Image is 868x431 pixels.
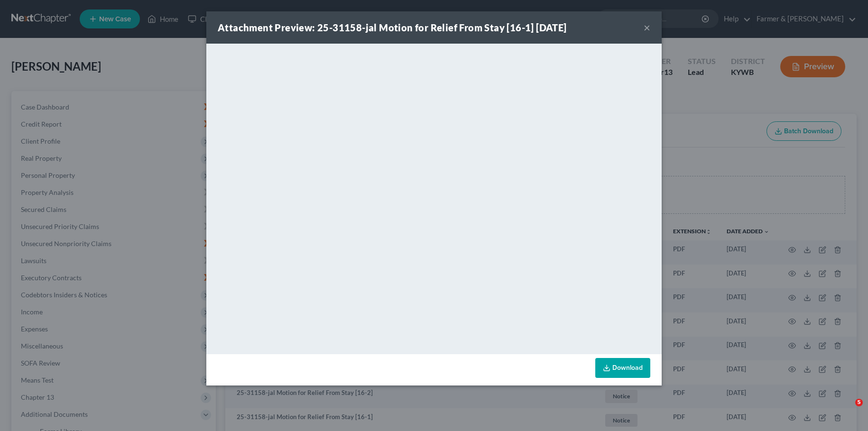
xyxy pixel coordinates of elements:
iframe: Intercom live chat [836,399,859,422]
a: Download [595,358,650,378]
span: 5 [855,399,863,406]
strong: Attachment Preview: 25-31158-jal Motion for Relief From Stay [16-1] [DATE] [218,22,567,33]
button: × [644,22,650,33]
iframe: <object ng-attr-data='[URL][DOMAIN_NAME]' type='application/pdf' width='100%' height='650px'></ob... [206,44,662,352]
